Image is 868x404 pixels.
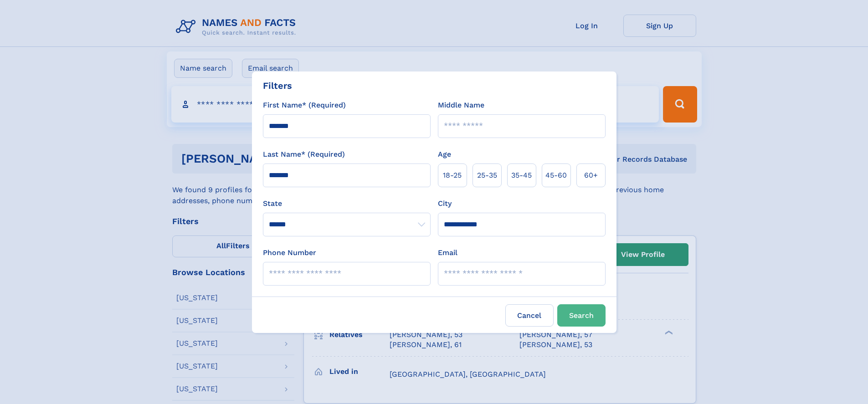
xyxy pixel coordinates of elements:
[263,149,345,160] label: Last Name* (Required)
[511,170,532,181] span: 35‑45
[438,247,457,258] label: Email
[263,198,431,209] label: State
[505,304,554,327] label: Cancel
[263,79,292,92] div: Filters
[438,149,451,160] label: Age
[438,198,452,209] label: City
[263,247,316,258] label: Phone Number
[438,100,484,111] label: Middle Name
[443,170,462,181] span: 18‑25
[557,304,606,327] button: Search
[545,170,567,181] span: 45‑60
[477,170,497,181] span: 25‑35
[263,100,346,111] label: First Name* (Required)
[584,170,598,181] span: 60+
